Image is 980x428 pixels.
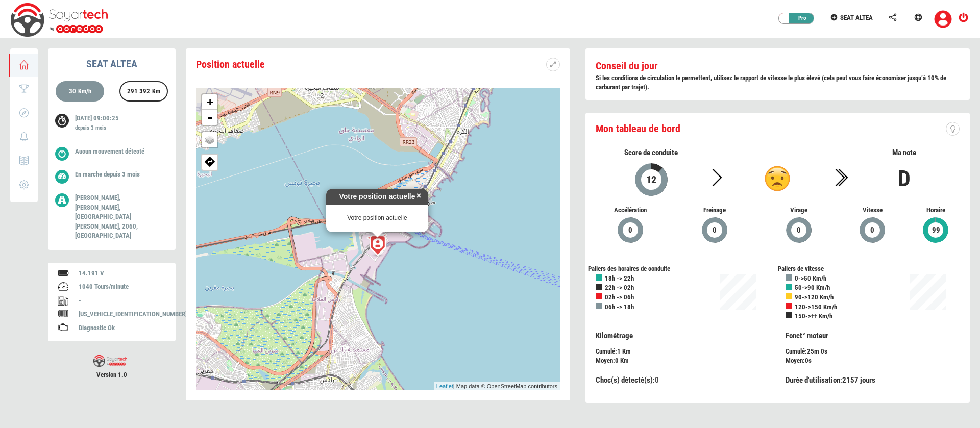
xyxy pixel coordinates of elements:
[620,357,629,364] span: Km
[765,166,790,191] img: d.png
[93,355,127,367] img: sayartech-logo.png
[596,60,658,72] b: Conseil du jour
[807,347,827,355] span: 25m 0s
[605,303,634,311] b: 06h -> 18h
[712,224,717,236] span: 0
[339,192,415,200] b: Votre position actuelle
[75,114,160,135] p: [DATE] 09:00:25
[617,347,621,355] span: 1
[596,74,946,91] b: Si les conditions de circulation le permettent, utilisez le rapport de vitesse le plus élevé (cel...
[79,282,165,292] div: 1040 Tours/minute
[596,375,770,386] div: :
[596,356,770,366] div: :
[655,375,659,385] span: 0
[596,375,653,385] span: Choc(s) détecté(s)
[605,274,634,282] b: 18h -> 22h
[680,206,749,215] span: Freinage
[75,147,160,157] p: Aucun mouvement détecté
[615,357,619,364] span: 0
[48,370,176,380] span: Version 1.0
[436,383,453,389] a: Leaflet
[152,87,160,96] label: Km
[805,357,812,364] span: 0s
[79,310,165,319] div: [US_VEHICLE_IDENTIFICATION_NUMBER]
[786,375,960,386] div: :
[784,13,815,23] div: Pro
[795,274,826,282] b: 0->50 Km/h
[588,264,778,274] div: Paliers des horaires de conduite
[588,331,778,366] div: :
[778,264,968,274] div: Paliers de vitesse
[605,293,634,301] b: 02h -> 06h
[79,296,165,306] div: -
[596,347,615,355] span: Cumulé
[202,132,217,147] a: Layers
[786,356,960,366] div: :
[79,269,165,279] div: 14.191 V
[86,58,137,70] b: SEAT ALTEA
[79,323,165,333] div: Diagnostic Ok
[64,82,96,103] div: 30
[764,206,833,215] span: Virage
[932,224,941,236] span: 99
[596,357,613,364] span: Moyen
[786,331,960,341] p: Fonct° moteur
[646,173,657,186] span: 12
[596,122,680,135] span: Mon tableau de bord
[848,206,896,215] span: Vitesse
[912,206,960,215] span: Horaire
[75,124,106,132] label: depuis 3 mois
[330,214,424,222] p: Votre position actuelle
[196,58,265,70] span: Position actuelle
[842,375,875,385] span: 2157 jours
[628,224,633,236] span: 0
[870,224,875,236] span: 0
[434,382,560,391] div: | Map data © OpenStreetMap contributors
[795,284,830,291] b: 50->90 Km/h
[78,87,91,96] label: Km/h
[786,375,840,385] span: Durée d'utilisation
[840,14,873,21] span: SEAT ALTEA
[202,94,217,110] a: Zoom in
[202,110,217,125] a: Zoom out
[796,224,801,236] span: 0
[413,189,428,196] a: ×
[605,284,634,291] b: 22h -> 02h
[795,312,832,320] b: 150->++ Km/h
[795,293,834,301] b: 90->120 Km/h
[786,347,805,355] span: Cumulé
[795,303,837,311] b: 120->150 Km/h
[104,170,140,178] span: depuis 3 mois
[898,165,911,192] b: D
[624,148,678,157] span: Score de conduite
[202,155,217,167] span: Afficher ma position sur google map
[596,331,770,341] p: Kilométrage
[778,331,968,366] div: :
[786,357,803,364] span: Moyen
[892,148,916,157] span: Ma note
[75,170,102,178] span: En marche
[596,206,665,215] span: Accélération
[362,230,393,261] img: person.png
[75,193,160,241] p: [PERSON_NAME], [PERSON_NAME], [GEOGRAPHIC_DATA][PERSON_NAME], 2060, [GEOGRAPHIC_DATA]
[122,82,165,103] div: 291 392
[205,156,215,167] img: directions.png
[622,347,631,355] span: Km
